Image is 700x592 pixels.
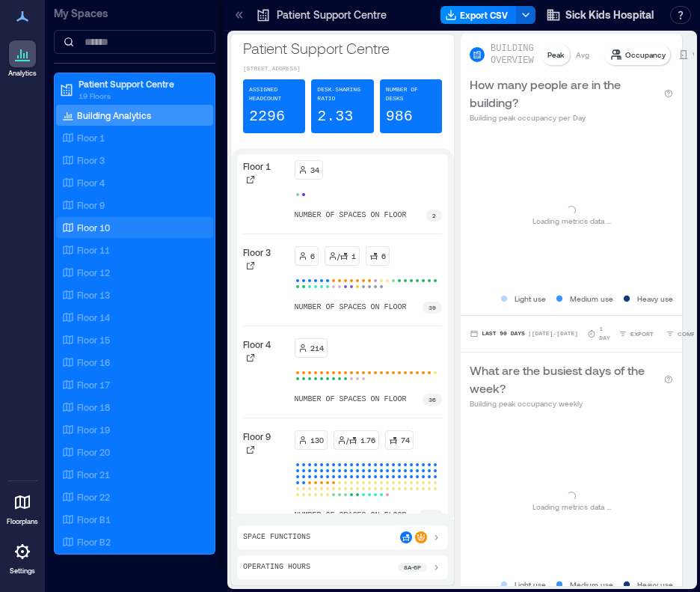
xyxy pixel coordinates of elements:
[77,513,111,525] p: Floor B1
[243,37,442,58] p: Patient Support Centre
[7,517,38,526] p: Floorplans
[79,78,204,90] p: Patient Support Centre
[8,69,37,78] p: Analytics
[77,154,105,166] p: Floor 3
[547,49,564,61] p: Peak
[79,90,204,102] p: 19 Floors
[625,49,666,61] p: Occupancy
[77,446,110,458] p: Floor 20
[77,289,110,301] p: Floor 13
[425,511,436,520] p: 136
[491,43,534,67] p: BUILDING OVERVIEW
[243,430,271,442] p: Floor 9
[77,356,110,368] p: Floor 16
[77,244,110,256] p: Floor 11
[429,395,436,404] p: 36
[295,394,407,406] p: number of spaces on floor
[77,199,105,211] p: Floor 9
[77,401,110,413] p: Floor 18
[243,160,271,172] p: Floor 1
[249,106,285,127] p: 2296
[77,177,105,189] p: Floor 4
[515,579,546,591] p: Light use
[630,329,654,338] span: EXPORT
[317,85,367,103] p: Desk-sharing ratio
[637,293,673,305] p: Heavy use
[77,222,110,234] p: Floor 10
[310,164,319,176] p: 34
[295,510,407,522] p: number of spaces on floor
[532,215,611,227] p: Loading metrics data ...
[470,361,661,397] p: What are the busiest days of the week?
[77,334,110,346] p: Floor 15
[295,210,407,222] p: number of spaces on floor
[381,250,386,262] p: 6
[77,109,151,121] p: Building Analytics
[576,49,589,61] p: Avg
[470,326,578,341] button: Last 90 Days |[DATE]-[DATE]
[541,3,658,27] button: Sick Kids Hospital
[310,342,324,354] p: 214
[77,424,110,436] p: Floor 19
[2,484,43,531] a: Floorplans
[243,561,310,573] p: Operating Hours
[470,76,661,112] p: How many people are in the building?
[317,106,353,127] p: 2.33
[77,132,105,144] p: Floor 1
[404,563,421,572] p: 8a - 6p
[4,534,40,580] a: Settings
[432,211,436,220] p: 2
[77,379,110,391] p: Floor 17
[243,64,442,73] p: [STREET_ADDRESS]
[599,325,615,343] p: 1 Day
[77,491,110,503] p: Floor 22
[346,434,349,446] p: /
[277,7,387,22] p: Patient Support Centre
[565,7,654,22] span: Sick Kids Hospital
[351,250,356,262] p: 1
[77,469,110,480] p: Floor 21
[386,85,436,103] p: Number of Desks
[532,501,611,513] p: Loading metrics data ...
[249,85,299,103] p: Assigned Headcount
[570,579,613,591] p: Medium use
[515,293,546,305] p: Light use
[310,250,315,262] p: 6
[54,6,215,21] p: My Spaces
[637,579,673,591] p: Heavy use
[570,293,613,305] p: Medium use
[243,246,271,258] p: Floor 3
[470,397,673,409] p: Building peak occupancy weekly
[10,567,35,576] p: Settings
[337,250,340,262] p: /
[440,6,517,24] button: Export CSV
[429,303,436,312] p: 39
[310,434,324,446] p: 130
[386,106,413,127] p: 986
[77,266,110,278] p: Floor 12
[243,338,271,350] p: Floor 4
[77,311,110,323] p: Floor 14
[77,536,111,548] p: Floor B2
[615,326,657,341] button: EXPORT
[360,434,375,446] p: 1.76
[4,36,41,82] a: Analytics
[295,302,407,314] p: number of spaces on floor
[470,112,673,123] p: Building peak occupancy per Day
[401,434,410,446] p: 74
[243,531,310,543] p: Space Functions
